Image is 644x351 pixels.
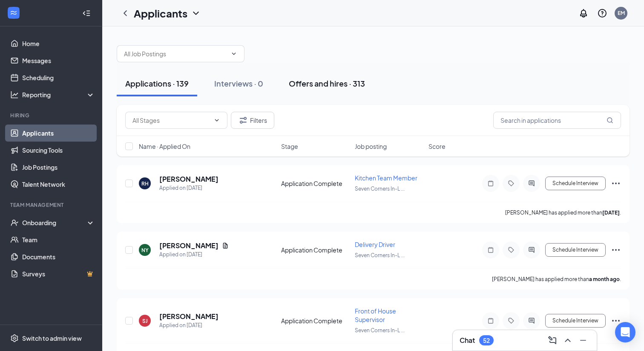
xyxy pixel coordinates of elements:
[505,209,621,216] p: [PERSON_NAME] has applied more than .
[589,276,620,282] b: a month ago
[22,265,95,282] a: SurveysCrown
[281,142,298,151] span: Stage
[492,276,621,283] p: [PERSON_NAME] has applied more than .
[546,334,559,347] button: ComposeMessage
[483,337,490,344] div: 52
[506,317,516,324] svg: Tag
[159,250,229,259] div: Applied on [DATE]
[611,245,621,255] svg: Ellipses
[615,322,635,342] div: Open Intercom Messenger
[214,78,263,89] div: Interviews · 0
[238,115,248,125] svg: Filter
[159,184,218,192] div: Applied on [DATE]
[526,180,537,187] svg: ActiveChat
[563,335,573,345] svg: ChevronUp
[576,334,590,347] button: Minimize
[607,117,613,124] svg: MagnifyingGlass
[611,178,621,189] svg: Ellipses
[526,317,537,324] svg: ActiveChat
[159,241,218,250] h5: [PERSON_NAME]
[22,176,95,193] a: Talent Network
[355,142,387,151] span: Job posting
[22,231,95,248] a: Team
[125,78,189,89] div: Applications · 139
[230,50,237,57] svg: ChevronDown
[545,243,606,257] button: Schedule Interview
[22,218,88,227] div: Onboarding
[191,8,201,18] svg: ChevronDown
[545,314,606,328] button: Schedule Interview
[578,8,589,18] svg: Notifications
[213,117,220,124] svg: ChevronDown
[139,142,190,151] span: Name · Applied On
[222,242,229,249] svg: Document
[22,248,95,265] a: Documents
[281,246,350,254] div: Application Complete
[506,247,516,253] svg: Tag
[22,35,95,52] a: Home
[355,307,396,323] span: Front of House Supervisor
[159,174,218,184] h5: [PERSON_NAME]
[526,247,537,253] svg: ActiveChat
[597,8,607,18] svg: QuestionInfo
[561,334,575,347] button: ChevronUp
[22,90,95,99] div: Reporting
[141,247,149,254] div: NY
[506,180,516,187] svg: Tag
[578,335,588,345] svg: Minimize
[460,336,475,345] h3: Chat
[22,52,95,69] a: Messages
[159,321,218,330] div: Applied on [DATE]
[22,334,82,342] div: Switch to admin view
[486,247,496,253] svg: Note
[124,49,227,58] input: All Job Postings
[355,174,417,182] span: Kitchen Team Member
[486,180,496,187] svg: Note
[355,241,395,248] span: Delivery Driver
[10,201,93,209] div: Team Management
[231,112,274,129] button: Filter Filters
[82,9,91,17] svg: Collapse
[120,8,130,18] svg: ChevronLeft
[22,125,95,142] a: Applicants
[547,335,558,345] svg: ComposeMessage
[134,6,187,20] h1: Applicants
[10,112,93,119] div: Hiring
[355,252,405,258] span: Seven Corners In-L ...
[141,180,149,187] div: RH
[142,317,148,325] div: SJ
[281,179,350,188] div: Application Complete
[355,186,405,192] span: Seven Corners In-L ...
[10,218,19,227] svg: UserCheck
[10,334,19,342] svg: Settings
[22,142,95,159] a: Sourcing Tools
[159,312,218,321] h5: [PERSON_NAME]
[428,142,446,151] span: Score
[9,9,18,17] svg: WorkstreamLogo
[493,112,621,129] input: Search in applications
[486,317,496,324] svg: Note
[22,69,95,86] a: Scheduling
[10,90,19,99] svg: Analysis
[355,327,405,334] span: Seven Corners In-L ...
[545,177,606,190] button: Schedule Interview
[22,159,95,176] a: Job Postings
[611,316,621,326] svg: Ellipses
[602,209,620,216] b: [DATE]
[289,78,365,89] div: Offers and hires · 313
[281,316,350,325] div: Application Complete
[618,9,625,17] div: EM
[132,116,210,125] input: All Stages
